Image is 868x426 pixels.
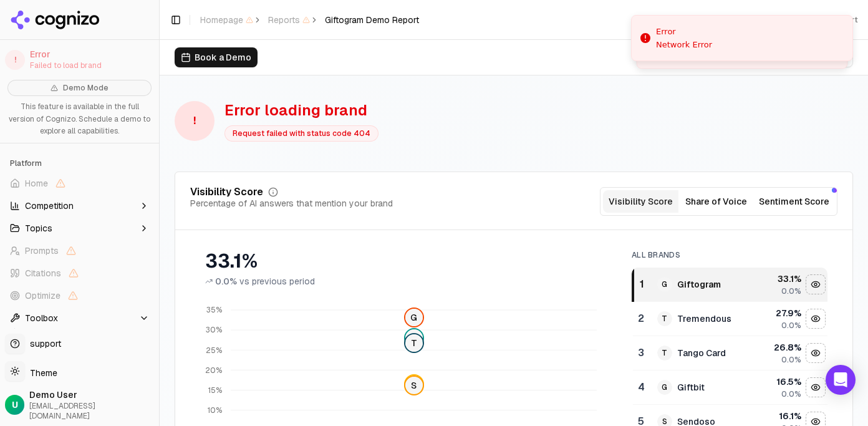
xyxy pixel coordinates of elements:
[206,305,222,315] tspan: 35%
[753,273,801,285] div: 33.1 %
[657,380,672,395] span: G
[677,312,731,325] div: Tremendous
[405,329,423,347] span: T
[633,302,827,336] tr: 2TTremendous27.9%0.0%Hide tremendous data
[205,365,222,375] tspan: 20%
[405,309,423,326] span: G
[5,153,154,173] div: Platform
[25,337,61,350] span: support
[25,267,61,279] span: Citations
[29,401,154,421] span: [EMAIL_ADDRESS][DOMAIN_NAME]
[206,346,222,356] tspan: 25%
[63,83,109,93] span: Demo Mode
[754,190,834,213] button: Sentiment Score
[25,200,74,212] span: Competition
[806,274,826,294] button: Hide giftogram data
[781,321,801,331] span: 0.0%
[5,308,154,328] button: Toolbox
[12,399,18,411] span: U
[753,375,801,388] div: 16.5 %
[781,389,801,399] span: 0.0%
[224,125,379,142] span: Request failed with status code 404
[657,311,672,326] span: T
[638,380,645,395] div: 4
[632,250,827,260] div: All Brands
[826,365,856,395] div: Open Intercom Messenger
[633,370,827,405] tr: 4GGiftbit16.5%0.0%Hide giftbit data
[5,196,154,216] button: Competition
[193,114,196,128] span: !
[639,277,645,292] div: 1
[29,389,154,401] span: Demo User
[208,385,222,395] tspan: 15%
[25,289,60,302] span: Optimize
[200,14,253,26] span: Homepage
[677,347,726,359] div: Tango Card
[677,381,705,394] div: Giftbit
[753,307,801,319] div: 27.9 %
[806,377,826,397] button: Hide giftbit data
[239,275,315,288] span: vs previous period
[325,14,419,26] span: Giftogram Demo Report
[25,177,48,190] span: Home
[206,325,222,335] tspan: 30%
[205,250,607,273] div: 33.1%
[208,405,222,415] tspan: 10%
[190,187,263,197] div: Visibility Score
[781,355,801,365] span: 0.0%
[7,101,152,138] p: This feature is available in the full version of Cognizo. Schedule a demo to explore all capabili...
[753,410,801,422] div: 16.1 %
[806,343,826,363] button: Hide tango card data
[638,346,645,361] div: 3
[405,377,423,394] span: S
[200,14,419,26] nav: breadcrumb
[5,218,154,238] button: Topics
[656,39,712,51] div: Network Error
[603,190,678,213] button: Visibility Score
[657,346,672,361] span: T
[633,268,827,302] tr: 1GGiftogram33.1%0.0%Hide giftogram data
[656,26,712,38] div: Error
[753,341,801,354] div: 26.8 %
[175,47,258,67] button: Book a Demo
[638,311,645,326] div: 2
[806,309,826,329] button: Hide tremendous data
[215,275,237,288] span: 0.0%
[25,367,57,379] span: Theme
[268,14,310,26] span: Reports
[677,278,721,291] div: Giftogram
[25,244,59,257] span: Prompts
[190,197,393,210] div: Percentage of AI answers that mention your brand
[657,277,672,292] span: G
[224,100,379,120] div: Error loading brand
[25,222,52,235] span: Topics
[678,190,754,213] button: Share of Voice
[25,312,58,324] span: Toolbox
[405,334,423,352] span: T
[633,336,827,370] tr: 3TTango Card26.8%0.0%Hide tango card data
[781,286,801,296] span: 0.0%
